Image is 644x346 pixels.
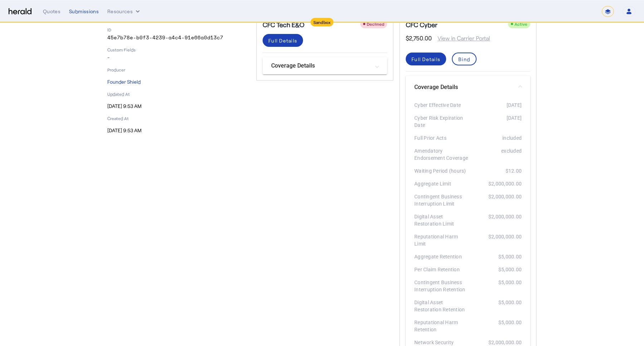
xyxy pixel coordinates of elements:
[468,134,522,142] div: included
[107,127,248,134] p: [DATE] 9:53 AM
[414,114,468,129] div: Cyber Risk Expiration Date
[107,115,248,121] p: Created At
[406,53,446,65] button: Full Details
[263,57,387,74] mat-expansion-panel-header: Coverage Details
[107,47,248,53] p: Custom Fields
[107,78,248,85] p: Founder Shield
[468,319,522,333] div: $5,000.00
[271,61,370,70] mat-panel-title: Coverage Details
[514,21,527,26] span: Active
[263,34,303,47] button: Full Details
[107,34,248,41] p: 45e7b78e-b0f3-4239-a4c4-91e66a0d13c7
[468,266,522,273] div: $5,000.00
[468,299,522,313] div: $5,000.00
[468,253,522,260] div: $5,000.00
[414,147,468,162] div: Amendatory Endorsement Coverage
[414,233,468,247] div: Reputational Harm Limit
[468,167,522,174] div: $12.00
[468,114,522,129] div: [DATE]
[414,180,468,187] div: Aggregate Limit
[414,299,468,313] div: Digital Asset Restoration Retention
[367,21,384,26] span: Declined
[414,102,468,109] div: Cyber Effective Date
[107,8,141,15] button: Resources dropdown menu
[468,193,522,207] div: $2,000,000.00
[468,213,522,227] div: $2,000,000.00
[43,8,60,15] div: Quotes
[414,167,468,174] div: Waiting Period (hours)
[107,91,248,97] p: Updated At
[414,213,468,227] div: Digital Asset Restoration Limit
[414,134,468,142] div: Full Prior Acts
[107,54,248,61] p: -
[414,253,468,260] div: Aggregate Retention
[69,8,99,15] div: Submissions
[268,37,297,44] div: Full Details
[411,55,440,63] div: Full Details
[468,180,522,187] div: $2,000,000.00
[406,76,530,99] mat-expansion-panel-header: Coverage Details
[414,319,468,333] div: Reputational Harm Retention
[468,233,522,247] div: $2,000,000.00
[414,193,468,207] div: Contingent Business Interruption Limit
[458,55,470,63] div: Bind
[263,20,304,30] h5: CFC Tech E&O
[414,266,468,273] div: Per Claim Retention
[468,102,522,109] div: [DATE]
[452,53,477,65] button: Bind
[414,83,513,92] mat-panel-title: Coverage Details
[468,279,522,293] div: $5,000.00
[9,8,31,15] img: Herald Logo
[311,18,334,26] div: Sandbox
[414,279,468,293] div: Contingent Business Interruption Retention
[107,67,248,73] p: Producer
[107,27,248,33] p: ID
[468,147,522,162] div: excluded
[107,103,248,110] p: [DATE] 9:53 AM
[406,34,432,43] span: $2,750.00
[406,20,438,30] h5: CFC Cyber
[432,34,490,43] span: View in Carrier Portal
